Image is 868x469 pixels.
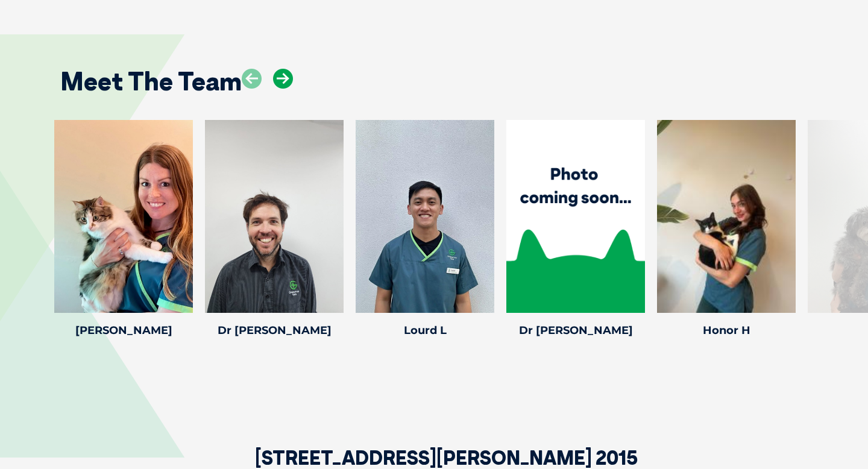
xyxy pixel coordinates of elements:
[205,325,344,336] h4: Dr [PERSON_NAME]
[506,325,645,336] h4: Dr [PERSON_NAME]
[356,325,494,336] h4: Lourd L
[60,69,242,94] h2: Meet The Team
[54,325,193,336] h4: [PERSON_NAME]
[657,325,796,336] h4: Honor H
